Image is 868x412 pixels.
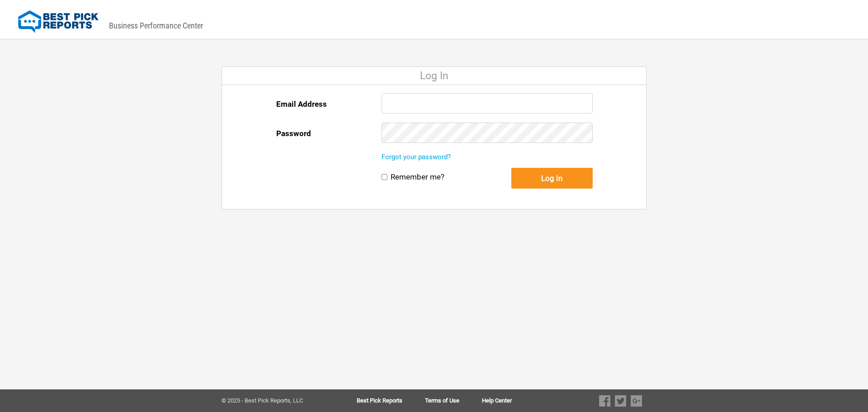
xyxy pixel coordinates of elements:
label: Password [276,123,311,144]
label: Remember me? [391,172,444,182]
a: Help Center [482,398,512,404]
a: Forgot your password? [382,153,451,161]
a: Best Pick Reports [357,398,425,404]
img: Best Pick Reports Logo [18,10,99,33]
div: Log In [222,67,646,85]
a: Terms of Use [425,398,482,404]
button: Log In [511,168,593,189]
label: Email Address [276,93,327,115]
div: © 2025 - Best Pick Reports, LLC [222,398,328,404]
